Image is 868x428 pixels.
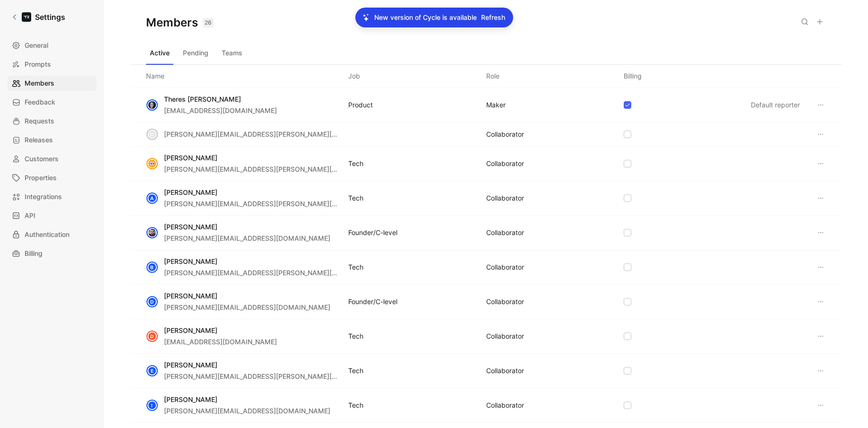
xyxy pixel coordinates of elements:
[25,134,53,146] span: Releases
[8,38,96,53] a: General
[146,15,214,30] h1: Members
[8,151,96,166] a: Customers
[164,257,217,265] span: [PERSON_NAME]
[164,269,384,277] span: [PERSON_NAME][EMAIL_ADDRESS][PERSON_NAME][DOMAIN_NAME]
[481,11,506,24] button: Refresh
[25,210,35,221] span: API
[218,45,246,61] button: Teams
[203,18,214,27] div: 26
[147,332,157,341] div: D
[486,70,499,82] div: Role
[164,95,241,103] span: Theres [PERSON_NAME]
[348,331,363,342] div: Tech
[147,401,157,410] div: I
[25,40,48,51] span: General
[486,262,524,273] div: COLLABORATOR
[35,11,65,23] h1: Settings
[164,395,217,403] span: [PERSON_NAME]
[8,114,96,129] a: Requests
[25,172,57,183] span: Properties
[147,193,157,203] div: A
[25,153,59,165] span: Customers
[486,129,524,140] div: COLLABORATOR
[348,158,363,169] div: Tech
[8,189,96,204] a: Integrations
[8,208,96,223] a: API
[164,361,217,369] span: [PERSON_NAME]
[8,132,96,148] a: Releases
[8,95,96,110] a: Feedback
[25,78,54,89] span: Members
[164,372,384,380] span: [PERSON_NAME][EMAIL_ADDRESS][PERSON_NAME][DOMAIN_NAME]
[8,227,96,242] a: Authentication
[147,130,157,139] div: d
[374,12,477,23] p: New version of Cycle is available
[486,227,524,238] div: COLLABORATOR
[8,76,96,91] a: Members
[348,365,363,376] div: Tech
[25,229,69,240] span: Authentication
[147,159,157,168] img: avatar
[486,400,524,411] div: COLLABORATOR
[486,192,524,204] div: COLLABORATOR
[147,297,157,306] div: D
[164,223,217,231] span: [PERSON_NAME]
[25,96,55,108] span: Feedback
[8,8,69,26] a: Settings
[147,366,157,376] div: E
[164,188,217,196] span: [PERSON_NAME]
[8,57,96,72] a: Prompts
[25,59,51,70] span: Prompts
[25,191,62,202] span: Integrations
[486,365,524,376] div: COLLABORATOR
[164,200,384,208] span: [PERSON_NAME][EMAIL_ADDRESS][PERSON_NAME][DOMAIN_NAME]
[164,303,330,311] span: [PERSON_NAME][EMAIL_ADDRESS][DOMAIN_NAME]
[164,326,217,334] span: [PERSON_NAME]
[486,331,524,342] div: COLLABORATOR
[348,70,360,82] div: Job
[348,296,397,307] div: Founder/C-level
[481,12,505,23] span: Refresh
[25,248,43,259] span: Billing
[179,45,212,61] button: Pending
[624,70,642,82] div: Billing
[25,115,54,127] span: Requests
[164,292,217,300] span: [PERSON_NAME]
[147,262,157,272] div: B
[147,228,157,237] img: avatar
[486,158,524,169] div: COLLABORATOR
[348,227,397,238] div: Founder/C-level
[164,234,330,242] span: [PERSON_NAME][EMAIL_ADDRESS][DOMAIN_NAME]
[164,154,217,162] span: [PERSON_NAME]
[348,192,363,204] div: Tech
[164,130,384,138] span: [PERSON_NAME][EMAIL_ADDRESS][PERSON_NAME][DOMAIN_NAME]
[486,99,506,111] div: MAKER
[146,70,164,82] div: Name
[164,407,330,415] span: [PERSON_NAME][EMAIL_ADDRESS][DOMAIN_NAME]
[164,165,384,173] span: [PERSON_NAME][EMAIL_ADDRESS][PERSON_NAME][DOMAIN_NAME]
[8,246,96,261] a: Billing
[348,99,373,111] div: Product
[348,262,363,273] div: Tech
[146,45,173,61] button: Active
[164,338,277,346] span: [EMAIL_ADDRESS][DOMAIN_NAME]
[164,106,277,114] span: [EMAIL_ADDRESS][DOMAIN_NAME]
[348,400,363,411] div: Tech
[751,101,800,109] span: Default reporter
[486,296,524,307] div: COLLABORATOR
[147,100,157,110] img: avatar
[8,170,96,185] a: Properties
